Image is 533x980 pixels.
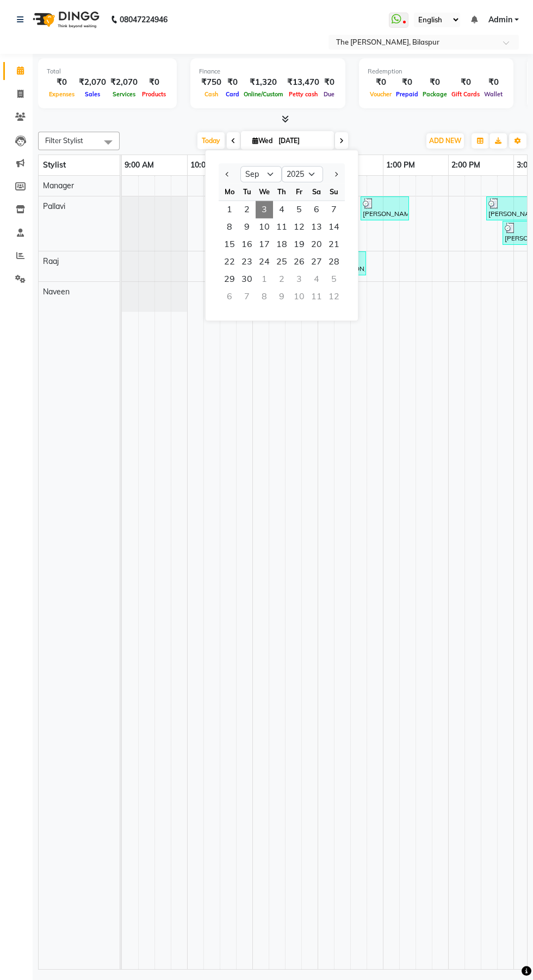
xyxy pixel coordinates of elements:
div: Monday, September 1, 2025 [221,201,238,218]
select: Select month [240,167,282,183]
span: 16 [238,236,256,253]
div: Sunday, September 14, 2025 [325,218,343,236]
button: ADD NEW [426,133,464,149]
span: 2 [238,201,256,218]
span: 22 [221,253,238,270]
span: 18 [273,236,290,253]
span: 30 [238,270,256,288]
div: ₹0 [449,76,482,89]
span: 24 [256,253,273,270]
div: Sunday, September 21, 2025 [325,236,343,253]
div: Monday, October 6, 2025 [221,288,238,305]
span: 25 [273,253,290,270]
a: 9:00 AM [122,157,157,173]
span: 7 [325,201,343,218]
div: ₹1,320 [241,76,285,89]
span: Package [420,90,449,98]
span: Naveen [43,287,70,297]
div: ₹0 [224,76,241,89]
div: ₹0 [47,76,77,89]
div: Redemption [368,67,505,76]
div: Monday, September 8, 2025 [221,218,238,236]
div: Thursday, October 2, 2025 [273,270,290,288]
span: 3 [256,201,273,218]
div: Monday, September 29, 2025 [221,270,238,288]
div: ₹2,070 [77,76,108,89]
span: Expenses [47,90,77,98]
span: 11 [273,218,290,236]
span: 14 [325,218,343,236]
div: Fr [290,183,308,200]
div: Thursday, September 11, 2025 [273,218,290,236]
div: Thursday, September 25, 2025 [273,253,290,270]
span: ADD NEW [429,137,461,145]
div: Wednesday, September 3, 2025 [256,201,273,218]
div: Tuesday, September 23, 2025 [238,253,256,270]
div: Sunday, September 7, 2025 [325,201,343,218]
span: Sales [83,90,102,98]
img: logo [28,4,102,35]
div: Thursday, September 4, 2025 [273,201,290,218]
div: Friday, September 19, 2025 [290,236,308,253]
span: 8 [221,218,238,236]
div: Tuesday, September 16, 2025 [238,236,256,253]
span: 13 [308,218,325,236]
span: Cash [202,90,220,98]
span: Card [224,90,241,98]
span: 29 [221,270,238,288]
div: Sunday, September 28, 2025 [325,253,343,270]
span: 12 [290,218,308,236]
button: Next month [331,165,340,183]
div: ₹0 [368,76,394,89]
b: 08047224946 [120,4,168,35]
span: Pallavi [43,201,65,211]
span: 23 [238,253,256,270]
span: Voucher [368,90,394,98]
div: Sunday, October 5, 2025 [325,270,343,288]
div: Friday, September 5, 2025 [290,201,308,218]
span: Filter Stylist [45,136,83,145]
a: 2:00 PM [449,157,483,173]
a: 10:00 AM [188,157,227,173]
div: Finance [199,67,337,76]
div: Tuesday, September 2, 2025 [238,201,256,218]
span: Gift Cards [449,90,482,98]
span: Wallet [482,90,505,98]
span: Admin [488,14,512,26]
span: 6 [308,201,325,218]
div: Friday, October 10, 2025 [290,288,308,305]
span: 15 [221,236,238,253]
div: Saturday, October 11, 2025 [308,288,325,305]
div: ₹0 [482,76,505,89]
div: Total [47,67,168,76]
div: ₹750 [199,76,224,89]
div: Su [325,183,343,200]
div: Wednesday, September 10, 2025 [256,218,273,236]
span: 26 [290,253,308,270]
div: Saturday, September 13, 2025 [308,218,325,236]
span: Due [321,90,337,98]
div: ₹2,070 [108,76,140,89]
span: Prepaid [394,90,420,98]
span: Today [197,132,225,149]
span: 4 [273,201,290,218]
div: Wednesday, September 17, 2025 [256,236,273,253]
span: 10 [256,218,273,236]
span: Petty cash [287,90,320,98]
div: [PERSON_NAME], TK02, 12:40 PM-01:25 PM, Hair Essentials - Girl haircut below 12 years [362,198,408,219]
div: Saturday, September 27, 2025 [308,253,325,270]
span: Raaj [43,256,59,266]
span: 28 [325,253,343,270]
a: 1:00 PM [383,157,418,173]
div: Thursday, October 9, 2025 [273,288,290,305]
div: Saturday, September 6, 2025 [308,201,325,218]
div: We [256,183,273,200]
div: Wednesday, October 1, 2025 [256,270,273,288]
span: 19 [290,236,308,253]
span: 21 [325,236,343,253]
span: 17 [256,236,273,253]
div: Monday, September 22, 2025 [221,253,238,270]
div: Th [273,183,290,200]
span: 5 [290,201,308,218]
span: 1 [221,201,238,218]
